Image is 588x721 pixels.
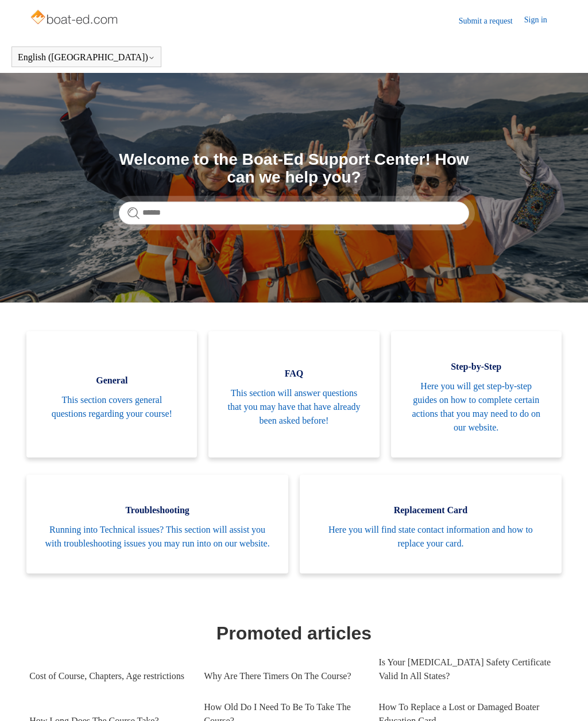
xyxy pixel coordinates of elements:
[378,647,553,692] a: Is Your [MEDICAL_DATA] Safety Certificate Valid In All States?
[317,523,544,551] span: Here you will find state contact information and how to replace your card.
[119,201,469,224] input: Search
[226,367,362,381] span: FAQ
[44,393,180,421] span: This section covers general questions regarding your course!
[29,7,121,30] img: Boat-Ed Help Center home page
[317,503,544,517] span: Replacement Card
[119,151,469,187] h1: Welcome to the Boat-Ed Support Center! How can we help you?
[26,475,288,573] a: Troubleshooting Running into Technical issues? This section will assist you with troubleshooting ...
[18,52,155,63] button: English ([GEOGRAPHIC_DATA])
[226,386,362,428] span: This section will answer questions that you may have that have already been asked before!
[29,661,187,692] a: Cost of Course, Chapters, Age restrictions
[408,379,544,435] span: Here you will get step-by-step guides on how to complete certain actions that you may need to do ...
[44,503,271,517] span: Troubleshooting
[44,523,271,551] span: Running into Technical issues? This section will assist you with troubleshooting issues you may r...
[44,374,180,387] span: General
[524,14,559,28] a: Sign in
[550,683,579,712] div: Live chat
[208,331,379,458] a: FAQ This section will answer questions that you may have that have already been asked before!
[391,331,562,458] a: Step-by-Step Here you will get step-by-step guides on how to complete certain actions that you ma...
[204,661,361,692] a: Why Are There Timers On The Course?
[26,331,197,458] a: General This section covers general questions regarding your course!
[29,619,559,647] h1: Promoted articles
[459,15,524,27] a: Submit a request
[408,360,544,374] span: Step-by-Step
[300,475,562,573] a: Replacement Card Here you will find state contact information and how to replace your card.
